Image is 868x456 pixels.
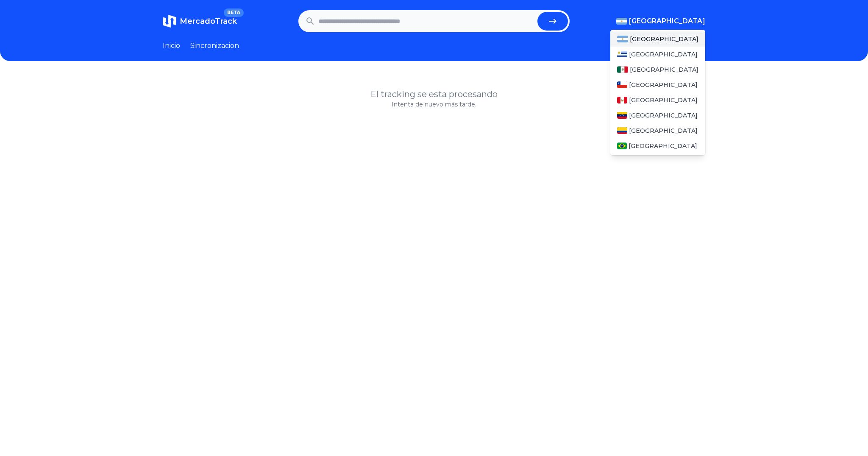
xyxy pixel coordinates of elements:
[629,81,698,89] span: [GEOGRAPHIC_DATA]
[629,16,705,26] span: [GEOGRAPHIC_DATA]
[610,62,705,77] a: Mexico[GEOGRAPHIC_DATA]
[617,36,628,42] img: Argentina
[617,81,627,88] img: Chile
[163,100,705,109] p: Intenta de nuevo más tarde.
[180,17,237,26] span: MercadoTrack
[630,65,698,74] span: [GEOGRAPHIC_DATA]
[163,88,705,100] h1: El tracking se esta procesando
[616,16,705,26] button: [GEOGRAPHIC_DATA]
[617,112,627,119] img: Venezuela
[630,35,698,43] span: [GEOGRAPHIC_DATA]
[163,14,237,28] a: MercadoTrackBETA
[610,31,705,47] a: Argentina[GEOGRAPHIC_DATA]
[610,47,705,62] a: Uruguay[GEOGRAPHIC_DATA]
[610,92,705,108] a: Peru[GEOGRAPHIC_DATA]
[610,108,705,123] a: Venezuela[GEOGRAPHIC_DATA]
[617,51,627,58] img: Uruguay
[616,18,627,25] img: Argentina
[163,41,180,51] a: Inicio
[629,126,698,135] span: [GEOGRAPHIC_DATA]
[629,96,698,104] span: [GEOGRAPHIC_DATA]
[610,77,705,92] a: Chile[GEOGRAPHIC_DATA]
[617,66,628,73] img: Mexico
[163,14,176,28] img: MercadoTrack
[190,41,239,51] a: Sincronizacion
[629,142,697,150] span: [GEOGRAPHIC_DATA]
[617,143,627,149] img: Brasil
[629,111,698,120] span: [GEOGRAPHIC_DATA]
[617,97,627,104] img: Peru
[610,123,705,138] a: Colombia[GEOGRAPHIC_DATA]
[224,8,244,17] span: BETA
[629,50,698,59] span: [GEOGRAPHIC_DATA]
[617,127,627,134] img: Colombia
[610,138,705,154] a: Brasil[GEOGRAPHIC_DATA]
